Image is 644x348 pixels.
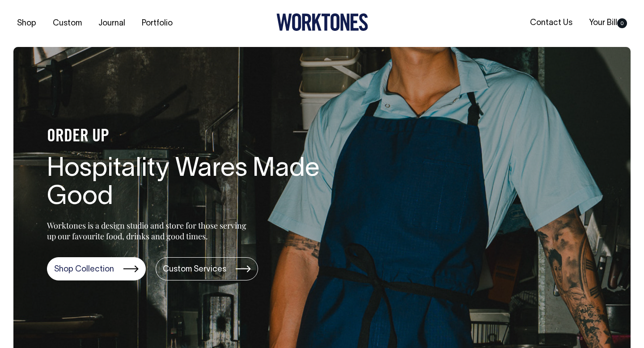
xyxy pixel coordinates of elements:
[49,16,85,31] a: Custom
[13,16,40,31] a: Shop
[47,155,333,212] h1: Hospitality Wares Made Good
[95,16,129,31] a: Journal
[526,16,576,30] a: Contact Us
[617,18,627,28] span: 0
[138,16,176,31] a: Portfolio
[585,16,631,30] a: Your Bill0
[47,257,146,280] a: Shop Collection
[47,220,250,242] p: Worktones is a design studio and store for those serving up our favourite food, drinks and good t...
[47,127,333,146] h4: ORDER UP
[156,257,258,280] a: Custom Services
